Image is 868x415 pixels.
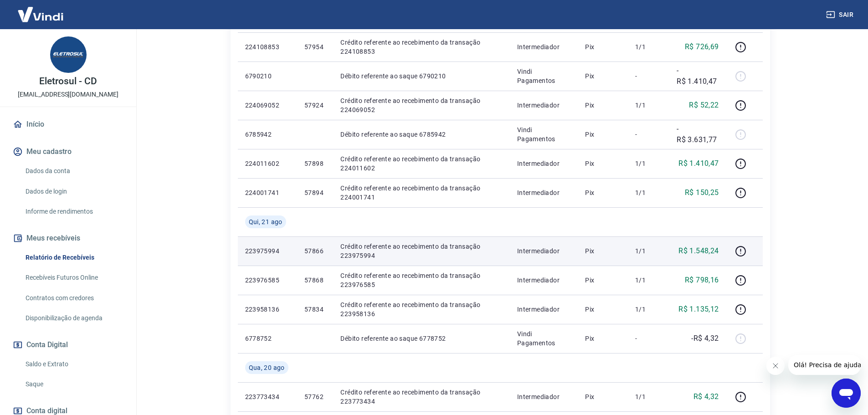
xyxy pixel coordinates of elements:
[635,159,662,168] p: 1/1
[585,188,621,197] p: Pix
[635,101,662,110] p: 1/1
[585,276,621,285] p: Pix
[517,276,571,285] p: Intermediador
[22,309,125,328] a: Disponibilização de agenda
[18,90,118,99] p: [EMAIL_ADDRESS][DOMAIN_NAME]
[685,275,719,286] p: R$ 798,16
[22,202,125,221] a: Informe de rendimentos
[304,392,326,401] p: 57762
[340,72,503,81] p: Débito referente ao saque 6790210
[517,188,571,197] p: Intermediador
[249,363,285,372] span: Qua, 20 ago
[50,36,87,73] img: bfaea956-2ddf-41fe-bf56-92e818b71c04.jpeg
[11,0,70,28] img: Vindi
[585,334,621,343] p: Pix
[635,246,662,256] p: 1/1
[517,125,571,143] p: Vindi Pagamentos
[22,182,125,201] a: Dados de login
[22,162,125,180] a: Dados da conta
[340,271,503,289] p: Crédito referente ao recebimento da transação 223976585
[245,101,290,110] p: 224069052
[693,391,719,402] p: R$ 4,32
[832,379,861,408] iframe: Botão para abrir a janela de mensagens
[304,276,326,285] p: 57868
[340,130,503,139] p: Débito referente ao saque 6785942
[22,248,125,267] a: Relatório de Recebíveis
[585,101,621,110] p: Pix
[22,289,125,307] a: Contratos com credores
[245,392,290,401] p: 223773434
[245,72,290,81] p: 6790210
[585,305,621,314] p: Pix
[245,246,290,256] p: 223975994
[22,355,125,374] a: Saldo e Extrato
[635,188,662,197] p: 1/1
[304,188,326,197] p: 57894
[691,333,719,344] p: -R$ 4,32
[22,268,125,287] a: Recebíveis Futuros Online
[304,305,326,314] p: 57834
[245,305,290,314] p: 223958136
[635,130,662,139] p: -
[245,159,290,168] p: 224011602
[635,276,662,285] p: 1/1
[245,276,290,285] p: 223976585
[685,187,719,198] p: R$ 150,25
[304,246,326,256] p: 57866
[517,67,571,85] p: Vindi Pagamentos
[340,38,503,56] p: Crédito referente ao recebimento da transação 224108853
[245,188,290,197] p: 224001741
[635,305,662,314] p: 1/1
[517,101,571,110] p: Intermediador
[245,334,290,343] p: 6778752
[685,41,719,52] p: R$ 726,69
[635,392,662,401] p: 1/1
[677,123,719,145] p: -R$ 3.631,77
[340,184,503,202] p: Crédito referente ao recebimento da transação 224001741
[11,228,125,248] button: Meus recebíveis
[340,388,503,406] p: Crédito referente ao recebimento da transação 223773434
[39,77,97,86] p: Eletrosul - CD
[517,246,571,256] p: Intermediador
[678,246,719,256] p: R$ 1.548,24
[245,42,290,51] p: 224108853
[11,335,125,355] button: Conta Digital
[340,300,503,318] p: Crédito referente ao recebimento da transação 223958136
[517,305,571,314] p: Intermediador
[678,304,719,315] p: R$ 1.135,12
[635,334,662,343] p: -
[766,357,785,375] iframe: Fechar mensagem
[585,159,621,168] p: Pix
[304,42,326,51] p: 57954
[340,334,503,343] p: Débito referente ao saque 6778752
[689,100,719,111] p: R$ 52,22
[585,72,621,81] p: Pix
[678,158,719,169] p: R$ 1.410,47
[517,392,571,401] p: Intermediador
[824,6,857,23] button: Sair
[677,65,719,87] p: -R$ 1.410,47
[635,42,662,51] p: 1/1
[249,217,282,226] span: Qui, 21 ago
[304,101,326,110] p: 57924
[788,355,861,375] iframe: Mensagem da empresa
[517,159,571,168] p: Intermediador
[11,142,125,162] button: Meu cadastro
[517,42,571,51] p: Intermediador
[245,130,290,139] p: 6785942
[340,154,503,173] p: Crédito referente ao recebimento da transação 224011602
[585,130,621,139] p: Pix
[585,246,621,256] p: Pix
[5,6,77,14] span: Olá! Precisa de ajuda?
[585,42,621,51] p: Pix
[340,242,503,260] p: Crédito referente ao recebimento da transação 223975994
[11,114,125,134] a: Início
[304,159,326,168] p: 57898
[635,72,662,81] p: -
[340,96,503,114] p: Crédito referente ao recebimento da transação 224069052
[22,375,125,394] a: Saque
[585,392,621,401] p: Pix
[517,329,571,348] p: Vindi Pagamentos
